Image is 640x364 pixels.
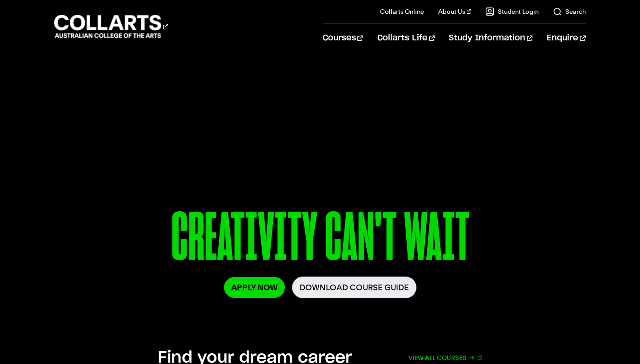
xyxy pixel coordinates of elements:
a: Enquire [547,24,585,53]
a: Courses [323,24,363,53]
div: Go to homepage [54,14,168,39]
a: Apply Now [224,277,285,298]
a: Download Course Guide [292,277,416,298]
p: CREATIVITY CAN'T WAIT [54,203,585,277]
a: About Us [438,7,471,16]
a: Study Information [449,24,532,53]
a: Search [553,7,586,16]
a: Student Login [485,7,539,16]
a: Collarts Online [380,7,424,16]
a: Collarts Life [377,24,435,53]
